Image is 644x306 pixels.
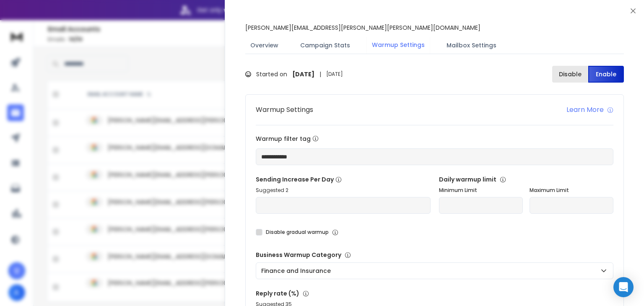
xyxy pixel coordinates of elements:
[441,36,501,54] button: Mailbox Settings
[292,70,314,78] strong: [DATE]
[256,175,431,184] p: Sending Increase Per Day
[552,66,624,83] button: DisableEnable
[256,105,313,115] h1: Warmup Settings
[552,66,588,83] button: Disable
[245,23,480,32] p: [PERSON_NAME][EMAIL_ADDRESS][PERSON_NAME][PERSON_NAME][DOMAIN_NAME]
[256,187,431,194] p: Suggested 2
[256,135,613,142] label: Warmup filter tag
[256,289,613,298] p: Reply rate (%)
[256,251,613,259] p: Business Warmup Category
[266,229,329,236] label: Disable gradual warmup
[530,187,613,194] label: Maximum Limit
[588,66,624,83] button: Enable
[261,267,334,275] p: Finance and Insurance
[613,277,634,297] div: Open Intercom Messenger
[295,36,355,54] button: Campaign Stats
[439,175,614,184] p: Daily warmup limit
[245,70,343,78] div: Started on
[367,36,430,55] button: Warmup Settings
[566,105,613,115] a: Learn More
[245,36,283,54] button: Overview
[439,187,523,194] label: Minimum Limit
[319,70,321,78] span: |
[326,71,343,78] span: [DATE]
